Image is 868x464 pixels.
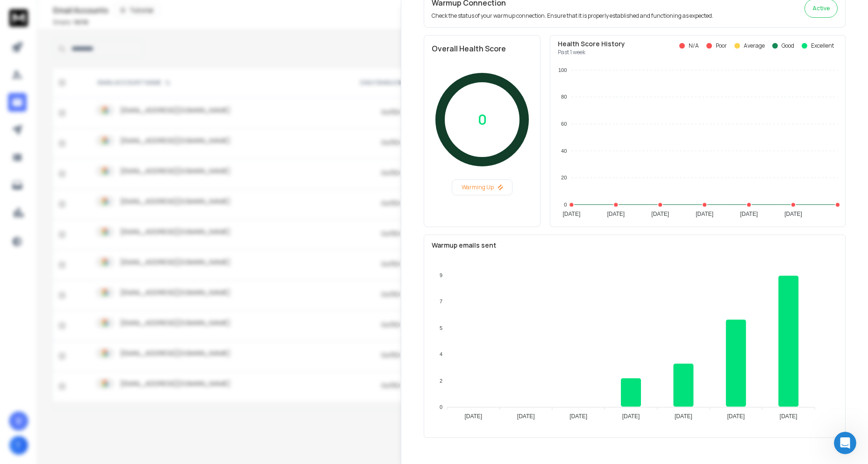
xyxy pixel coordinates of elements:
[29,306,37,314] button: Emoji picker
[561,94,567,100] tspan: 80
[27,5,42,20] img: Profile image for Box
[15,183,146,192] div: Hi Tha,
[561,121,567,127] tspan: 60
[146,4,164,21] button: Home
[440,351,442,357] tspan: 4
[558,67,567,73] tspan: 100
[164,4,181,21] div: Close
[160,302,175,317] button: Send a message…
[440,299,442,304] tspan: 7
[744,42,765,50] p: Average
[740,211,758,217] tspan: [DATE]
[780,413,797,420] tspan: [DATE]
[675,413,692,420] tspan: [DATE]
[464,413,482,420] tspan: [DATE]
[716,42,727,50] p: Poor
[15,72,146,118] div: These tags don’t affect the content of your regular emails or how they’re perceived by recipients...
[440,325,442,331] tspan: 5
[811,42,834,50] p: Excellent
[7,177,179,338] div: Raj says…
[607,211,625,217] tspan: [DATE]
[782,42,794,50] p: Good
[440,404,442,410] tspan: 0
[727,413,745,420] tspan: [DATE]
[45,5,59,12] h1: Box
[689,42,699,50] p: N/A
[784,211,802,217] tspan: [DATE]
[45,12,116,21] p: The team can also help
[564,202,567,207] tspan: 0
[440,272,442,278] tspan: 9
[34,131,179,170] div: But algorithms (like Gmail's) can easily identify them. So that would hurt deliverability. Can we...
[7,177,153,321] div: Hi Tha,So far, we haven’t received any complaints regarding this, so there’s no need to worry. Th...
[561,175,567,180] tspan: 20
[432,12,713,20] p: Check the status of your warmup connection. Ensure that it is properly established and functionin...
[561,148,567,154] tspan: 40
[456,184,508,191] p: Warming Up
[440,378,442,384] tspan: 2
[651,211,669,217] tspan: [DATE]
[432,241,838,250] p: Warmup emails sent
[517,413,535,420] tspan: [DATE]
[622,413,640,420] tspan: [DATE]
[44,306,52,314] button: Gif picker
[41,136,172,164] div: But algorithms (like Gmail's) can easily identify them. So that would hurt deliverability. Can we...
[558,49,625,56] p: Past 1 week
[696,211,713,217] tspan: [DATE]
[6,4,24,21] button: go back
[15,3,146,67] div: The words you see in the warm-up emails are actually tags used by our system to identify warm-up ...
[834,432,856,454] iframe: Intercom live chat
[569,413,587,420] tspan: [DATE]
[15,197,146,316] div: So far, we haven’t received any complaints regarding this, so there’s no need to worry. These tag...
[8,286,179,302] textarea: Message…
[432,43,533,54] h2: Overall Health Score
[59,306,67,314] button: Start recording
[478,111,487,128] p: 0
[14,306,22,314] button: Upload attachment
[558,39,625,49] p: Health Score History
[562,211,580,217] tspan: [DATE]
[7,131,179,177] div: Tha says…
